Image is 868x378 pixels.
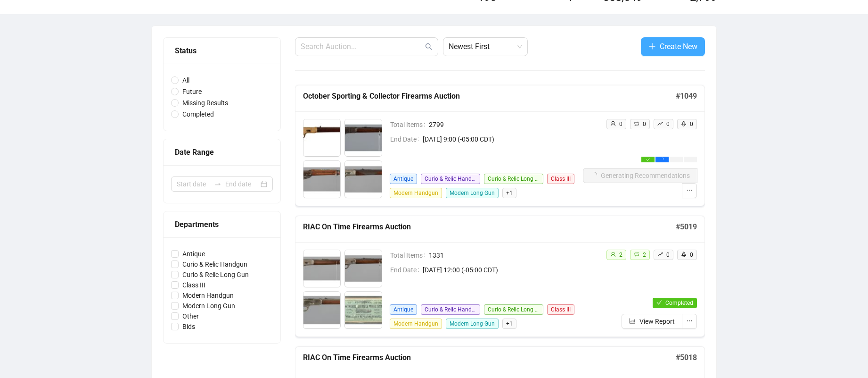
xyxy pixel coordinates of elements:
span: Total Items [390,119,429,130]
a: October Sporting & Collector Firearms Auction#1049Total Items2799End Date[DATE] 9:00 (-05:00 CDT)... [295,85,705,206]
span: 2 [643,252,646,258]
span: check [656,300,662,305]
span: Class III [547,174,574,184]
span: Curio & Relic Long Gun [484,174,543,184]
span: Modern Handgun [390,319,442,329]
span: loading [660,158,664,161]
span: Missing Results [179,98,232,108]
span: 0 [619,121,622,127]
span: 0 [643,121,646,127]
input: Search Auction... [301,41,423,52]
input: Start date [177,179,210,189]
span: Antique [179,249,209,259]
span: Curio & Relic Handgun [421,174,480,184]
input: End date [225,179,259,189]
div: Status [175,45,269,57]
span: 2 [619,252,622,258]
span: Class III [179,280,209,290]
span: Curio & Relic Handgun [421,304,480,315]
img: 3_1.jpg [303,292,340,328]
span: Completed [665,300,693,306]
div: Date Range [175,146,269,158]
span: Bids [179,321,199,332]
span: 0 [666,121,670,127]
button: Create New [641,37,705,56]
span: Modern Long Gun [446,319,499,329]
span: to [214,180,221,188]
span: Modern Long Gun [179,301,239,311]
span: End Date [390,134,423,144]
span: rise [657,252,663,257]
span: search [425,43,433,50]
span: View Report [639,316,675,327]
span: Class III [547,304,574,315]
span: Future [179,86,205,97]
img: 3_1.jpg [303,161,340,198]
img: 1_1.jpg [303,250,340,287]
span: Other [179,311,203,321]
img: 4_1.jpg [345,161,382,198]
span: retweet [634,121,639,126]
span: Curio & Relic Long Gun [179,269,253,280]
h5: # 5019 [676,221,697,233]
span: Antique [390,304,417,315]
div: Departments [175,218,269,230]
span: + 1 [502,188,516,198]
span: rocket [681,121,687,126]
span: Newest First [449,38,522,56]
span: 0 [690,252,693,258]
span: Create New [660,41,697,52]
span: retweet [634,252,639,257]
h5: October Sporting & Collector Firearms Auction [303,91,676,102]
span: [DATE] 9:00 (-05:00 CDT) [423,134,583,144]
span: swap-right [214,180,221,188]
h5: # 5018 [676,352,697,363]
span: Total Items [390,250,429,260]
h5: RIAC On Time Firearms Auction [303,352,676,363]
span: bar-chart [629,318,636,324]
img: 4_1.jpg [345,292,382,328]
span: Antique [390,174,417,184]
a: RIAC On Time Firearms Auction#5019Total Items1331End Date[DATE] 12:00 (-05:00 CDT)AntiqueCurio & ... [295,216,705,337]
span: 2799 [429,119,583,130]
span: Completed [179,109,218,119]
button: View Report [622,314,682,329]
img: 2_1.jpg [345,250,382,287]
span: [DATE] 12:00 (-05:00 CDT) [423,265,598,275]
img: 1_1.jpg [303,119,340,156]
span: Modern Handgun [179,290,237,301]
span: user [610,121,616,126]
span: Modern Long Gun [446,188,499,198]
span: Modern Handgun [390,188,442,198]
span: 1331 [429,250,598,260]
span: 0 [690,121,693,127]
span: End Date [390,265,423,275]
span: ellipsis [686,318,693,324]
span: check [646,158,650,161]
button: Generating Recommendations [583,168,697,183]
span: user [610,252,616,257]
span: rise [657,121,663,126]
span: plus [648,42,656,50]
h5: # 1049 [676,91,697,102]
span: Curio & Relic Handgun [179,259,251,269]
span: ellipsis [686,187,693,193]
span: + 1 [502,319,516,329]
span: 0 [666,252,670,258]
img: 2_1.jpg [345,119,382,156]
span: All [179,75,193,85]
span: Curio & Relic Long Gun [484,304,543,315]
span: rocket [681,252,687,257]
h5: RIAC On Time Firearms Auction [303,221,676,233]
